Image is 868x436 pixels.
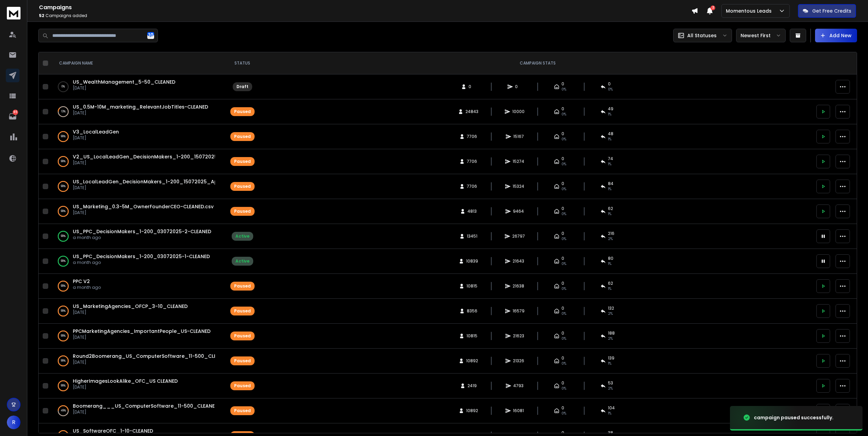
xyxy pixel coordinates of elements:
[73,285,101,290] p: a month ago
[561,330,564,336] span: 0
[469,84,475,89] span: 0
[561,186,566,192] span: 0%
[234,209,251,214] div: Paused
[51,274,222,299] td: 99%PPC V2a month ago
[561,430,564,436] span: 0
[73,253,210,260] a: US_PPC_DecisionMakers_1-200_03072025-1-CLEANED
[73,85,175,91] p: [DATE]
[51,249,222,274] td: 99%US_PPC_DecisionMakers_1-200_03072025-1-CLEANEDa month ago
[608,306,614,311] span: 132
[51,349,222,374] td: 99%Round2Boomerang_US_ComputerSoftware_11-500_CLEANEDMailsVerify[DATE]
[561,380,564,386] span: 0
[61,133,66,140] p: 99 %
[687,32,717,39] p: All Statuses
[561,137,566,142] span: 0%
[466,408,478,413] span: 10892
[561,281,564,286] span: 0
[608,106,613,112] span: 49
[73,128,119,135] a: V3_LocalLeadGen
[467,209,477,214] span: 4813
[51,398,222,423] td: 49%Boomerang___US_ComputerSoftware_11-500_CLEANEDMailsVerify[DATE]
[608,206,613,211] span: 62
[726,8,774,14] p: Momentous Leads
[515,84,522,89] span: 0
[13,110,18,115] p: 85
[51,74,222,99] td: 0%US_WealthManagement_5-50_CLEANED[DATE]
[39,13,44,18] span: 52
[61,333,66,339] p: 99 %
[61,158,66,165] p: 99 %
[73,135,119,141] p: [DATE]
[561,286,566,292] span: 0%
[513,308,525,314] span: 16579
[608,161,611,167] span: 1 %
[61,233,66,240] p: 99 %
[513,159,524,164] span: 15274
[608,336,613,341] span: 2 %
[798,4,856,18] button: Get Free Credits
[561,106,564,112] span: 0
[736,29,786,42] button: Newest First
[561,306,564,311] span: 0
[51,124,222,149] td: 99%V3_LocalLeadGen[DATE]
[73,328,211,335] a: PPCMarketingAgencies_ImportantPeople_US-CLEANED
[73,353,256,360] a: Round2Boomerang_US_ComputerSoftware_11-500_CLEANEDMailsVerify
[7,7,21,19] img: logo
[73,203,214,210] span: US_Marketing_0.3-5M_OwnerFounderCEO-CLEANED.csv
[608,361,611,366] span: 1 %
[61,357,66,364] p: 99 %
[235,234,249,239] div: Active
[608,131,613,137] span: 48
[6,110,19,123] a: 85
[513,209,524,214] span: 9464
[466,358,478,364] span: 10892
[467,308,477,314] span: 8356
[561,211,566,217] span: 0%
[608,411,611,416] span: 1 %
[234,333,251,339] div: Paused
[73,260,210,265] p: a month ago
[608,186,611,192] span: 1 %
[754,414,833,421] div: campaign paused successfully.
[561,161,566,167] span: 0%
[234,408,251,413] div: Paused
[73,178,251,185] a: US_LocalLeadGen_DecisionMakers_1-200_15072025_Apollo-CLEANED
[467,184,477,189] span: 7706
[608,311,613,317] span: 2 %
[466,258,478,264] span: 10839
[608,81,611,87] span: 0
[815,29,857,42] button: Add New
[513,134,524,139] span: 15167
[561,386,566,391] span: 0%
[234,358,251,364] div: Paused
[561,355,564,361] span: 0
[466,283,477,289] span: 10815
[73,303,188,310] a: US_MarketingAgencies_OFCP_3-10_CLEANED
[465,109,478,114] span: 24843
[7,416,21,429] span: R
[608,112,611,117] span: 1 %
[73,153,261,160] a: V2_US_LocalLeadGen_DecisionMakers_1-200_15072025_Apollo-CLEANED
[561,131,564,137] span: 0
[561,361,566,366] span: 0%
[234,134,251,139] div: Paused
[608,236,613,242] span: 2 %
[513,184,524,189] span: 15324
[235,258,249,264] div: Active
[73,409,215,415] p: [DATE]
[73,403,245,409] a: Boomerang___US_ComputerSoftware_11-500_CLEANEDMailsVerify
[608,231,614,236] span: 216
[608,405,615,411] span: 104
[61,183,66,190] p: 99 %
[73,228,211,235] a: US_PPC_DecisionMakers_1-200_03072025-2-CLEANED
[561,405,564,411] span: 0
[234,109,251,114] div: Paused
[61,258,66,265] p: 99 %
[467,383,477,389] span: 2419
